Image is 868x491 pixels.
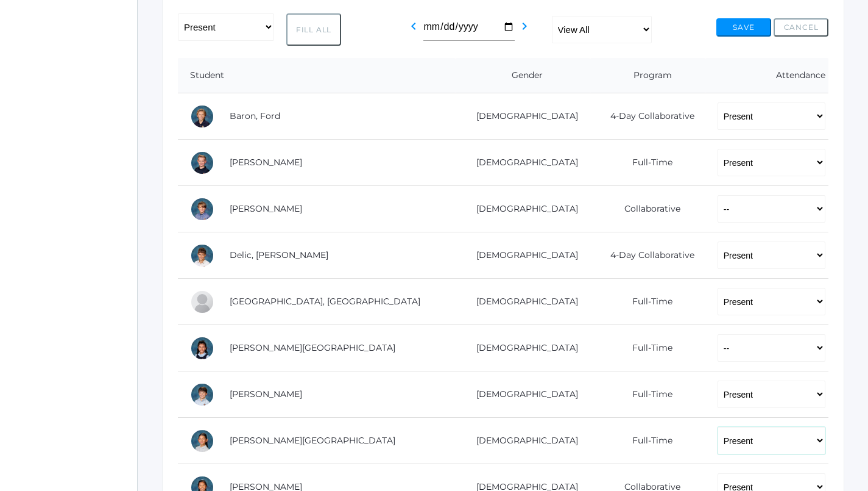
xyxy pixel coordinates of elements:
[517,24,532,36] a: chevron_right
[456,58,591,93] th: Gender
[590,325,705,371] td: Full-Time
[590,186,705,232] td: Collaborative
[230,342,395,353] a: [PERSON_NAME][GEOGRAPHIC_DATA]
[456,325,591,371] td: [DEMOGRAPHIC_DATA]
[190,104,214,129] div: Ford Baron
[286,13,341,46] button: Fill All
[230,110,280,121] a: Baron, Ford
[230,157,302,168] a: [PERSON_NAME]
[406,19,421,34] i: chevron_left
[190,243,214,268] div: Luka Delic
[590,58,705,93] th: Program
[230,389,302,400] a: [PERSON_NAME]
[590,279,705,325] td: Full-Time
[230,435,395,446] a: [PERSON_NAME][GEOGRAPHIC_DATA]
[456,93,591,140] td: [DEMOGRAPHIC_DATA]
[190,197,214,221] div: Jack Crosby
[190,336,214,360] div: Victoria Harutyunyan
[716,18,771,37] button: Save
[517,19,532,34] i: chevron_right
[406,24,421,36] a: chevron_left
[590,140,705,186] td: Full-Time
[456,140,591,186] td: [DEMOGRAPHIC_DATA]
[774,18,828,37] button: Cancel
[456,232,591,279] td: [DEMOGRAPHIC_DATA]
[590,418,705,464] td: Full-Time
[178,58,456,93] th: Student
[230,203,302,214] a: [PERSON_NAME]
[456,186,591,232] td: [DEMOGRAPHIC_DATA]
[190,429,214,453] div: Sofia La Rosa
[230,249,328,260] a: Delic, [PERSON_NAME]
[230,296,420,307] a: [GEOGRAPHIC_DATA], [GEOGRAPHIC_DATA]
[705,58,828,93] th: Attendance
[190,382,214,407] div: William Hibbard
[456,418,591,464] td: [DEMOGRAPHIC_DATA]
[590,232,705,279] td: 4-Day Collaborative
[190,151,214,175] div: Brody Bigley
[456,279,591,325] td: [DEMOGRAPHIC_DATA]
[590,93,705,140] td: 4-Day Collaborative
[456,371,591,418] td: [DEMOGRAPHIC_DATA]
[190,290,214,314] div: Easton Ferris
[590,371,705,418] td: Full-Time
